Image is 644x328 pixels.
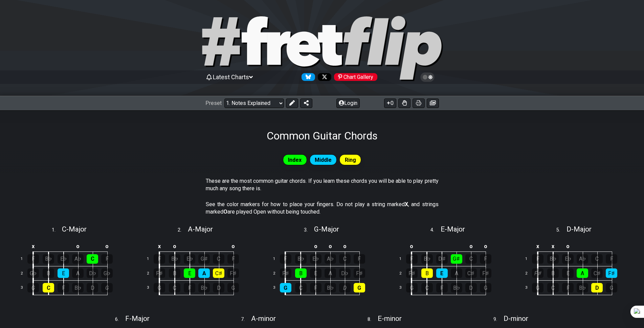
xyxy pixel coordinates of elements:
div: F [154,254,165,264]
div: A [577,268,588,278]
span: 1 . [52,226,62,234]
div: F♯ [280,268,291,278]
a: Follow #fretflip at Bluesky [299,73,315,81]
span: Latest Charts [213,73,249,81]
td: 1 [17,252,33,266]
div: A [325,268,336,278]
span: A - minor [251,314,276,323]
button: 0 [384,99,396,108]
button: Edit Preset [286,99,298,108]
td: o [404,241,420,252]
a: #fretflip at Pinterest [331,73,377,81]
button: Toggle Dexterity for all fretkits [398,99,410,108]
div: G♯ [451,254,462,264]
div: C [169,283,180,292]
td: 2 [143,266,159,281]
div: A [451,268,462,278]
div: G [354,283,365,292]
div: A♭ [72,254,84,264]
div: C♯ [213,268,224,278]
td: o [337,241,352,252]
div: E♭ [562,254,574,264]
div: D [339,283,351,292]
div: B [547,268,559,278]
td: 3 [395,281,412,295]
span: 9 . [493,316,504,323]
div: C [465,254,477,264]
div: B♭ [295,254,307,264]
div: F♯ [354,268,365,278]
td: 3 [269,281,285,295]
div: A♭ [325,254,336,264]
div: B♭ [547,254,559,264]
div: Chart Gallery [334,73,377,81]
strong: X [405,201,408,207]
div: B [169,268,180,278]
div: F♯ [606,268,617,278]
div: C [43,283,54,292]
div: D [591,283,603,292]
span: 8 . [368,316,378,323]
div: F [58,283,69,292]
div: G [101,283,113,292]
div: G [406,283,418,292]
div: F [532,254,543,264]
div: E [58,268,69,278]
span: Preset [205,100,222,106]
span: D - Major [567,225,592,233]
span: 7 . [241,316,251,323]
div: D♭ [339,268,351,278]
div: F♯ [227,268,239,278]
div: G♯ [198,254,210,264]
span: A - Major [188,225,213,233]
div: E [562,268,574,278]
div: F [606,254,617,264]
td: 3 [521,281,538,295]
td: o [464,241,478,252]
div: C [213,254,224,264]
div: G [280,283,291,292]
span: 4 . [430,226,441,234]
div: G [154,283,165,292]
td: o [478,241,493,252]
div: C♯ [591,268,603,278]
div: F [280,254,291,264]
td: 1 [269,252,285,266]
span: 3 . [304,226,314,234]
td: 2 [269,266,285,281]
div: B [295,268,307,278]
td: o [226,241,241,252]
div: A [198,268,210,278]
div: G [227,283,239,292]
div: F [480,254,491,264]
a: Follow #fretflip at X [315,73,331,81]
div: D♯ [436,254,448,264]
div: A♭ [577,254,588,264]
div: F [354,254,365,264]
td: 3 [17,281,33,295]
div: D [213,283,224,292]
div: F [310,283,321,292]
span: E - Major [441,225,465,233]
div: C♯ [465,268,477,278]
div: B♭ [421,254,433,264]
div: G [532,283,543,292]
td: 1 [143,252,159,266]
div: G [27,283,39,292]
div: C [591,254,603,264]
span: C - Major [62,225,87,233]
td: o [167,241,182,252]
div: F [436,283,448,292]
td: 2 [17,266,33,281]
button: Share Preset [300,99,312,108]
div: B♭ [43,254,54,264]
td: 3 [143,281,159,295]
div: C [87,254,98,264]
td: x [530,241,546,252]
div: B♭ [198,283,210,292]
td: o [323,241,337,252]
div: B [421,268,433,278]
h1: Common Guitar Chords [267,129,378,142]
div: G [480,283,491,292]
div: F [562,283,574,292]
